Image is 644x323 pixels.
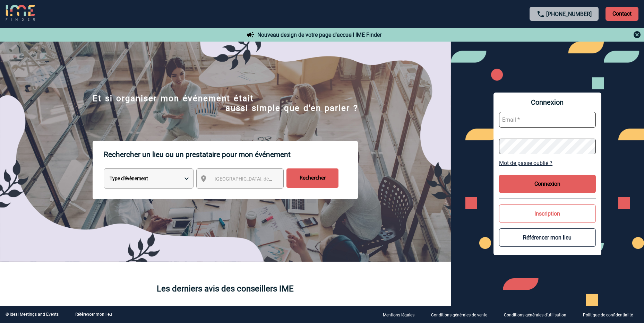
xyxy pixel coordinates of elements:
div: © Ideal Meetings and Events [6,312,59,317]
p: Conditions générales d'utilisation [504,313,566,317]
p: Conditions générales de vente [431,313,487,317]
a: Référencer mon lieu [75,312,112,317]
p: Rechercher un lieu ou un prestataire pour mon événement [104,141,358,168]
button: Référencer mon lieu [499,228,596,247]
input: Rechercher [286,168,338,188]
a: Mot de passe oublié ? [499,160,596,166]
p: Politique de confidentialité [583,313,633,317]
p: Mentions légales [383,313,414,317]
span: Connexion [499,98,596,106]
a: Conditions générales d'utilisation [498,311,577,318]
input: Email * [499,112,596,128]
a: Politique de confidentialité [577,311,644,318]
p: Contact [606,7,638,21]
span: [GEOGRAPHIC_DATA], département, région... [215,176,311,182]
a: Conditions générales de vente [426,311,498,318]
img: call-24-px.png [536,10,545,18]
button: Inscription [499,204,596,223]
button: Connexion [499,175,596,193]
a: [PHONE_NUMBER] [546,11,592,17]
a: Mentions légales [377,311,426,318]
